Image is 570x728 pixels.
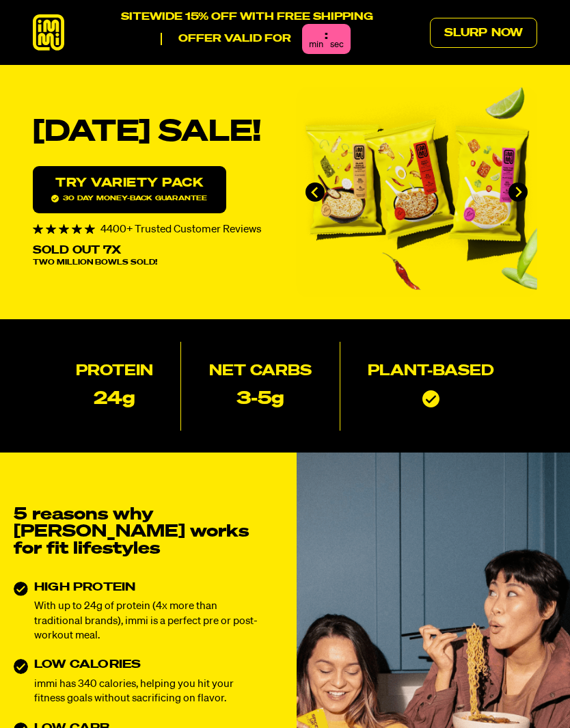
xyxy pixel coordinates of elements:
h3: HIGH PROTEIN [34,582,260,593]
span: sec [330,40,344,49]
span: min [309,40,323,49]
button: Go to last slide [306,183,325,202]
h3: LOW CALORIES [34,659,260,671]
h2: Net Carbs [209,364,312,379]
p: immi has 340 calories, helping you hit your fitness goals without sacrificing on flavor. [34,677,260,706]
div: immi slideshow [296,87,537,297]
a: Slurp Now [430,18,537,48]
h2: Protein [76,364,153,379]
p: 3-5g [236,390,284,408]
li: 1 of 4 [296,87,537,297]
div: : [325,29,327,42]
button: Next slide [508,183,528,202]
p: Sold Out 7X [33,245,121,256]
p: SITEWIDE 15% OFF WITH FREE SHIPPING [121,11,373,24]
p: 24g [94,390,135,408]
p: With up to 24g of protein (4x more than traditional brands), immi is a perfect pre or post-workou... [34,599,260,643]
h1: [DATE] SALE! [33,118,274,148]
a: Try variety Pack30 day money-back guarantee [33,166,226,213]
span: 30 day money-back guarantee [51,195,207,202]
h2: 5 reasons why [PERSON_NAME] works for fit lifestyles [14,507,260,558]
p: Offer valid for [161,33,291,46]
h2: Plant-based [368,364,494,379]
span: Two Million Bowls Sold! [33,259,157,267]
div: 4400+ Trusted Customer Reviews [33,224,274,235]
